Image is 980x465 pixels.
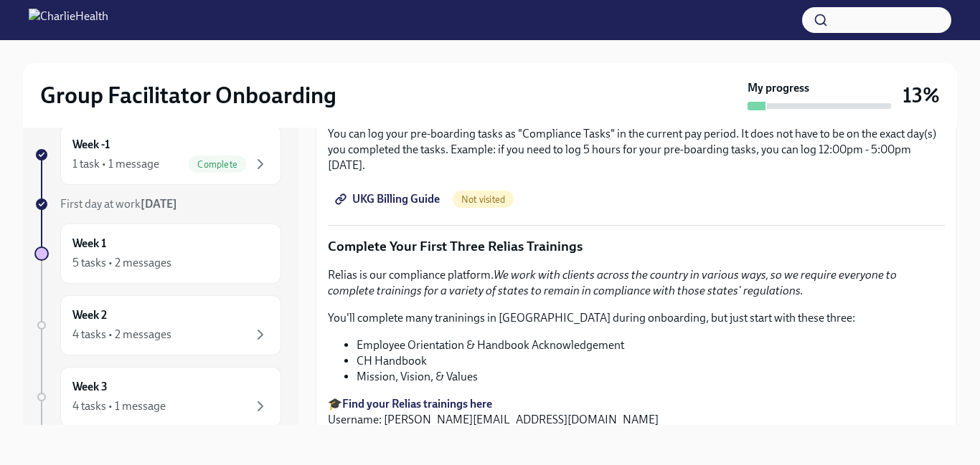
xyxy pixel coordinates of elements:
[72,379,108,395] h6: Week 3
[342,397,492,411] a: Find your Relias trainings here
[357,369,945,385] li: Mission, Vision, & Values
[328,237,945,256] p: Complete Your First Three Relias Trainings
[72,137,110,153] h6: Week -1
[903,82,940,108] h3: 13%
[328,310,945,326] p: You'll complete many traninings in [GEOGRAPHIC_DATA] during onboarding, but just start with these...
[34,367,281,427] a: Week 34 tasks • 1 message
[29,9,108,32] img: CharlieHealth
[72,327,171,342] div: 4 tasks • 2 messages
[34,125,281,185] a: Week -11 task • 1 messageComplete
[328,185,450,214] a: UKG Billing Guide
[748,80,809,96] strong: My progress
[189,159,246,170] span: Complete
[72,398,166,414] div: 4 tasks • 1 message
[141,197,177,211] strong: [DATE]
[72,236,106,251] h6: Week 1
[72,307,107,323] h6: Week 2
[40,81,336,110] h2: Group Facilitator Onboarding
[328,268,897,297] em: We work with clients across the country in various ways, so we require everyone to complete train...
[328,126,945,173] p: You can log your pre-boarding tasks as "Compliance Tasks" in the current pay period. It does not ...
[357,337,945,353] li: Employee Orientation & Handbook Acknowledgement
[72,255,171,271] div: 5 tasks • 2 messages
[34,224,281,284] a: Week 15 tasks • 2 messages
[328,267,945,299] p: Relias is our compliance platform.
[453,194,514,205] span: Not visited
[338,192,440,206] span: UKG Billing Guide
[328,396,945,444] p: 🎓 Username: [PERSON_NAME][EMAIL_ADDRESS][DOMAIN_NAME] Password: [SECURITY_DATA]
[357,353,945,369] li: CH Handbook
[72,156,159,172] div: 1 task • 1 message
[34,196,281,212] a: First day at work[DATE]
[34,295,281,355] a: Week 24 tasks • 2 messages
[60,197,177,211] span: First day at work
